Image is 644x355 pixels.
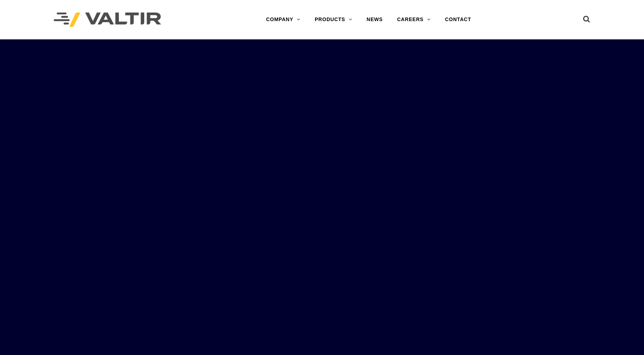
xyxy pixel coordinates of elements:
a: PRODUCTS [308,13,359,27]
a: CAREERS [390,13,438,27]
a: CONTACT [438,13,478,27]
img: Valtir [54,13,161,27]
a: COMPANY [259,13,308,27]
a: NEWS [359,13,390,27]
